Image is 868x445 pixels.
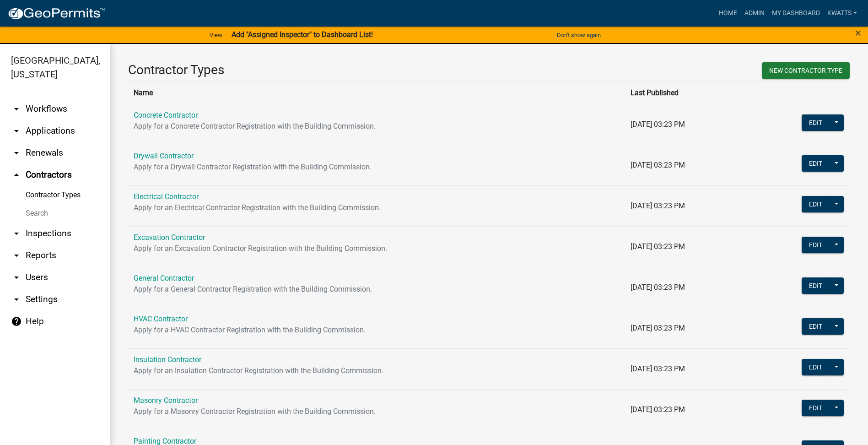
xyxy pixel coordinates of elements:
span: [DATE] 03:23 PM [631,242,685,251]
span: [DATE] 03:23 PM [631,324,685,332]
p: Apply for an Excavation Contractor Registration with the Building Commission. [134,243,620,254]
button: Edit [802,400,830,416]
p: Apply for a Drywall Contractor Registration with the Building Commission. [134,162,620,173]
span: [DATE] 03:23 PM [631,405,685,414]
i: arrow_drop_up [11,169,22,180]
p: Apply for a Concrete Contractor Registration with the Building Commission. [134,121,620,132]
span: × [855,27,861,39]
i: arrow_drop_down [11,250,22,261]
i: arrow_drop_down [11,294,22,305]
a: Home [715,5,741,22]
i: arrow_drop_down [11,228,22,239]
span: [DATE] 03:23 PM [631,120,685,129]
h3: Contractor Types [128,62,482,78]
a: Concrete Contractor [134,111,198,119]
p: Apply for a Masonry Contractor Registration with the Building Commission. [134,406,620,417]
p: Apply for a General Contractor Registration with the Building Commission. [134,284,620,295]
button: New Contractor Type [762,62,850,79]
button: Edit [802,237,830,253]
button: Edit [802,277,830,294]
th: Last Published [625,81,748,104]
button: Close [855,27,861,38]
span: [DATE] 03:23 PM [631,201,685,210]
a: Masonry Contractor [134,396,198,405]
a: Drywall Contractor [134,152,194,160]
i: arrow_drop_down [11,103,22,114]
span: [DATE] 03:23 PM [631,364,685,373]
a: Admin [741,5,768,22]
a: HVAC Contractor [134,315,188,323]
i: arrow_drop_down [11,125,22,136]
a: Kwatts [824,5,861,22]
a: General Contractor [134,274,194,282]
i: arrow_drop_down [11,147,22,158]
p: Apply for an Electrical Contractor Registration with the Building Commission. [134,202,620,213]
th: Name [128,81,625,104]
strong: Add "Assigned Inspector" to Dashboard List! [232,30,373,39]
a: View [206,27,226,43]
p: Apply for an Insulation Contractor Registration with the Building Commission. [134,365,620,376]
button: Edit [802,114,830,131]
button: Edit [802,196,830,212]
button: Don't show again [553,27,604,43]
button: Edit [802,155,830,172]
i: arrow_drop_down [11,272,22,283]
button: Edit [802,359,830,375]
p: Apply for a HVAC Contractor Registration with the Building Commission. [134,325,620,336]
span: [DATE] 03:23 PM [631,161,685,169]
span: [DATE] 03:23 PM [631,283,685,292]
i: help [11,316,22,327]
button: Edit [802,318,830,335]
a: My Dashboard [768,5,824,22]
a: Insulation Contractor [134,355,201,364]
a: Excavation Contractor [134,233,205,242]
a: Electrical Contractor [134,192,199,201]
